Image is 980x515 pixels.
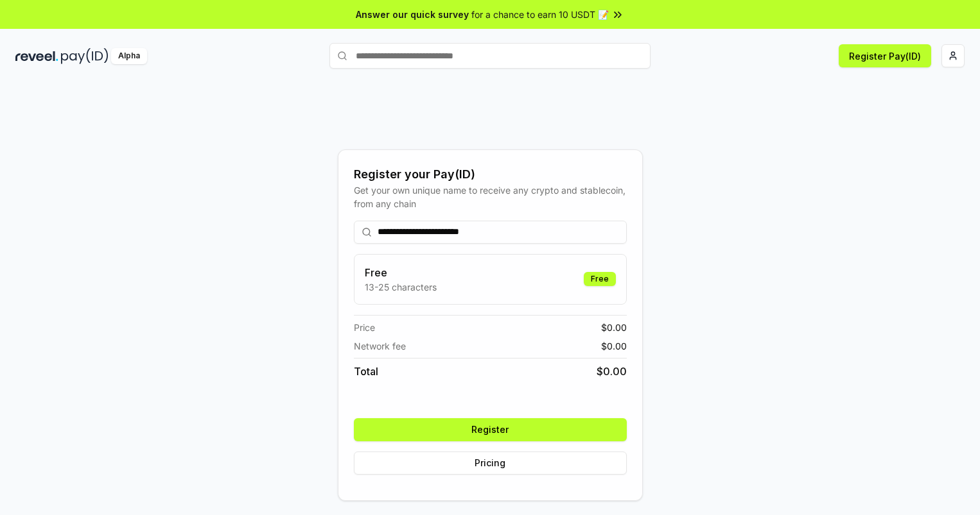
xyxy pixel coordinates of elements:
[365,280,437,294] p: 13-25 characters
[597,364,627,379] span: $ 0.00
[354,364,378,379] span: Total
[354,339,406,353] span: Network fee
[601,321,627,334] span: $ 0.00
[584,272,616,286] div: Free
[354,418,627,441] button: Register
[354,183,627,210] div: Get your own unique name to receive any crypto and stablecoin, from any chain
[356,8,469,21] span: Answer our quick survey
[15,48,58,64] img: reveel_dark
[354,321,375,334] span: Price
[365,265,437,280] h3: Free
[61,48,109,64] img: pay_id
[354,452,627,475] button: Pricing
[839,44,931,67] button: Register Pay(ID)
[111,48,147,64] div: Alpha
[354,165,627,183] div: Register your Pay(ID)
[601,339,627,353] span: $ 0.00
[471,8,609,21] span: for a chance to earn 10 USDT 📝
